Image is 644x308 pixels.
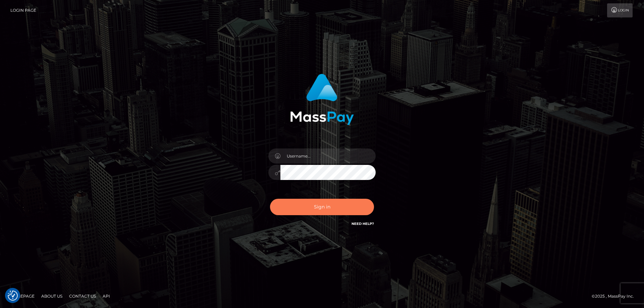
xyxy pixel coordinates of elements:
a: Contact Us [66,291,99,301]
a: Homepage [7,291,37,301]
input: Username... [280,148,376,164]
a: API [100,291,113,301]
img: MassPay Login [290,74,354,125]
a: Login [607,3,633,17]
a: About Us [39,291,65,301]
img: Revisit consent button [8,291,18,301]
div: © 2025 , MassPay Inc. [592,293,639,300]
a: Login Page [10,3,36,17]
button: Consent Preferences [8,291,18,301]
a: Need Help? [352,222,374,226]
button: Sign in [270,199,374,215]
